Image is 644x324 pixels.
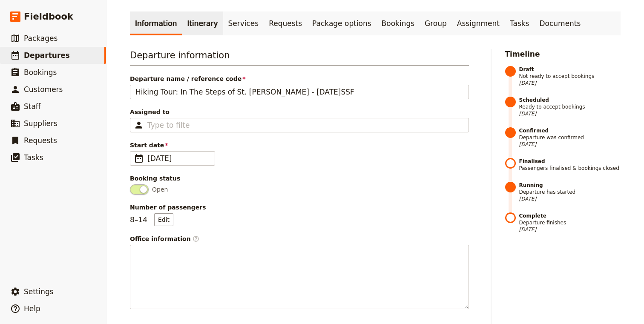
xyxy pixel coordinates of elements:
h3: Departure information [130,49,469,66]
button: Number of passengers8–14 [154,213,173,226]
a: Group [420,11,452,35]
span: Passengers finalised & bookings closed [519,158,621,172]
span: Help [24,304,40,313]
span: Departure has started [519,182,621,202]
span: Bookings [24,68,57,77]
span: Departure finishes [519,212,621,233]
span: [DATE] [519,226,621,233]
strong: Draft [519,66,621,73]
strong: Finalised [519,158,621,165]
a: Tasks [505,11,535,35]
input: Assigned to [147,120,190,130]
span: Not ready to accept bookings [519,66,621,86]
span: Packages [24,34,57,43]
span: [DATE] [519,110,621,117]
span: Suppliers [24,119,57,128]
a: Requests [264,11,307,35]
span: Number of passengers [130,203,469,212]
span: Fieldbook [24,10,73,23]
span: [DATE] [519,195,621,202]
strong: Complete [519,212,621,219]
span: Open [152,185,168,194]
strong: Confirmed [519,127,621,134]
a: Documents [534,11,586,35]
strong: Running [519,182,621,189]
span: Tasks [24,153,43,162]
span: Departures [24,51,70,60]
span: [DATE] [519,80,621,86]
strong: Scheduled [519,97,621,103]
span: ​ [193,235,199,242]
div: Booking status [130,174,469,183]
span: [DATE] [519,141,621,148]
a: Services [223,11,264,35]
a: Itinerary [182,11,223,35]
p: 8 – 14 [130,213,173,226]
a: Assignment [452,11,505,35]
span: Departure was confirmed [519,127,621,148]
div: Office information [130,235,469,243]
span: Customers [24,85,63,94]
span: Staff [24,102,41,111]
h2: Timeline [505,49,621,59]
span: ​ [134,153,144,163]
span: [DATE] [147,153,210,163]
input: Departure name / reference code [130,85,469,99]
a: Information [130,11,182,35]
span: Requests [24,136,57,145]
a: Bookings [377,11,420,35]
span: Assigned to [130,108,469,116]
span: Settings [24,287,54,296]
span: Departure name / reference code [130,75,469,83]
a: Package options [307,11,376,35]
span: Ready to accept bookings [519,97,621,117]
span: Start date [130,141,469,149]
